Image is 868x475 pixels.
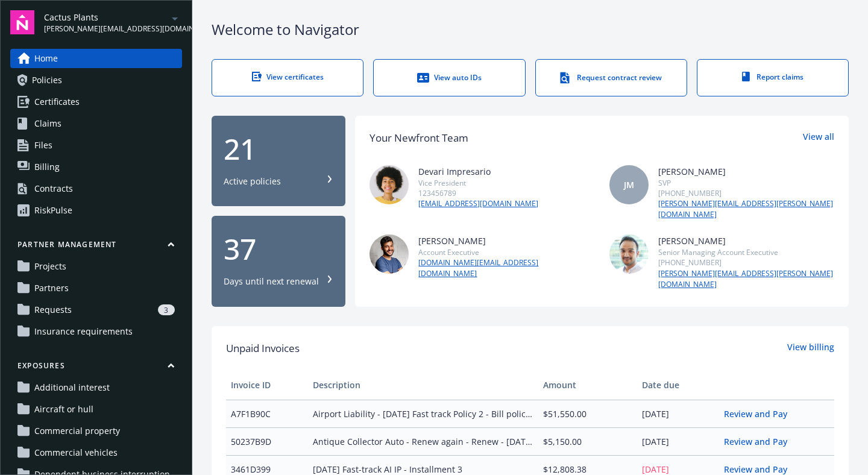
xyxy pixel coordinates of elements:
[34,257,66,276] span: Projects
[637,371,719,400] th: Date due
[538,400,637,427] td: $51,550.00
[10,239,182,254] button: Partner management
[236,72,339,82] div: View certificates
[10,179,182,198] a: Contracts
[10,322,182,341] a: Insurance requirements
[226,427,308,455] td: 50237B9D
[658,198,834,220] a: [PERSON_NAME][EMAIL_ADDRESS][PERSON_NAME][DOMAIN_NAME]
[560,72,662,84] div: Request contract review
[34,443,118,462] span: Commercial vehicles
[34,157,60,177] span: Billing
[418,165,538,178] div: Devari Impresario
[168,11,182,25] a: arrowDropDown
[226,341,300,356] span: Unpaid Invoices
[44,24,168,34] span: [PERSON_NAME][EMAIL_ADDRESS][DOMAIN_NAME]
[658,165,834,178] div: [PERSON_NAME]
[724,464,797,475] a: Review and Pay
[658,188,834,198] div: [PHONE_NUMBER]
[658,178,834,188] div: SVP
[212,19,849,40] div: Welcome to Navigator
[224,134,333,163] div: 21
[308,371,538,400] th: Description
[212,116,345,207] button: 21Active policies
[10,378,182,397] a: Additional interest
[10,400,182,419] a: Aircraft or hull
[418,198,538,209] a: [EMAIL_ADDRESS][DOMAIN_NAME]
[224,275,319,288] div: Days until next renewal
[418,178,538,188] div: Vice President
[313,407,533,420] span: Airport Liability - [DATE] Fast track Policy 2 - Bill policy start test - [DATE] Fast track Polic...
[724,436,797,447] a: Review and Pay
[418,188,538,198] div: 123456789
[212,59,363,96] a: View certificates
[34,300,72,319] span: Requests
[34,278,69,298] span: Partners
[34,400,93,419] span: Aircraft or hull
[10,443,182,462] a: Commercial vehicles
[34,92,80,112] span: Certificates
[418,257,594,279] a: [DOMAIN_NAME][EMAIL_ADDRESS][DOMAIN_NAME]
[418,234,594,247] div: [PERSON_NAME]
[10,157,182,177] a: Billing
[370,165,409,204] img: photo
[34,378,110,397] span: Additional interest
[658,247,834,257] div: Senior Managing Account Executive
[370,234,409,274] img: photo
[34,201,72,220] div: RiskPulse
[803,130,834,146] a: View all
[398,72,500,84] div: View auto IDs
[697,59,849,96] a: Report claims
[10,114,182,133] a: Claims
[418,247,594,257] div: Account Executive
[609,234,649,274] img: photo
[658,268,834,290] a: [PERSON_NAME][EMAIL_ADDRESS][PERSON_NAME][DOMAIN_NAME]
[10,278,182,298] a: Partners
[538,371,637,400] th: Amount
[34,49,58,68] span: Home
[10,257,182,276] a: Projects
[34,421,120,441] span: Commercial property
[10,201,182,220] a: RiskPulse
[637,400,719,427] td: [DATE]
[10,92,182,112] a: Certificates
[538,427,637,455] td: $5,150.00
[226,371,308,400] th: Invoice ID
[370,130,468,146] div: Your Newfront Team
[10,10,34,34] img: navigator-logo.svg
[34,322,133,341] span: Insurance requirements
[44,10,182,34] button: Cactus Plants[PERSON_NAME][EMAIL_ADDRESS][DOMAIN_NAME]arrowDropDown
[10,136,182,155] a: Files
[637,427,719,455] td: [DATE]
[32,71,62,90] span: Policies
[226,400,308,427] td: A7F1B90C
[10,49,182,68] a: Home
[10,300,182,319] a: Requests3
[624,178,634,191] span: JM
[224,234,333,263] div: 37
[34,114,61,133] span: Claims
[212,216,345,307] button: 37Days until next renewal
[724,408,797,420] a: Review and Pay
[158,304,175,315] div: 3
[373,59,525,96] a: View auto IDs
[658,257,834,268] div: [PHONE_NUMBER]
[10,421,182,441] a: Commercial property
[787,341,834,356] a: View billing
[658,234,834,247] div: [PERSON_NAME]
[722,72,824,82] div: Report claims
[34,179,73,198] div: Contracts
[10,71,182,90] a: Policies
[535,59,687,96] a: Request contract review
[44,11,168,24] span: Cactus Plants
[224,175,281,187] div: Active policies
[10,360,182,376] button: Exposures
[34,136,52,155] span: Files
[313,435,533,448] span: Antique Collector Auto - Renew again - Renew - [DATE] Renewal test name - [PERSON_NAME] again - R...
